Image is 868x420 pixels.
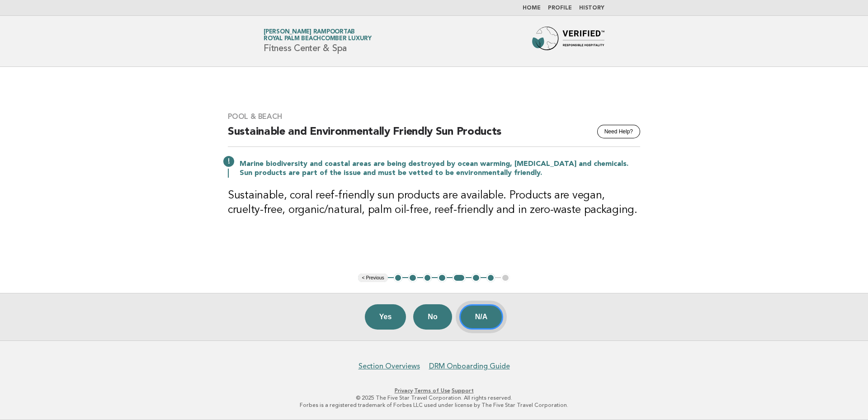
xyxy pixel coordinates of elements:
p: © 2025 The Five Star Travel Corporation. All rights reserved. [157,394,711,401]
a: Terms of Use [414,387,450,394]
a: Support [452,387,474,394]
p: Marine biodiversity and coastal areas are being destroyed by ocean warming, [MEDICAL_DATA] and ch... [240,160,640,178]
img: Forbes Travel Guide [532,27,604,56]
button: 4 [438,274,447,283]
button: 1 [394,274,403,283]
button: 5 [453,274,466,283]
button: < Previous [358,274,387,283]
span: Royal Palm Beachcomber Luxury [264,36,372,42]
button: 3 [423,274,432,283]
button: Yes [365,304,406,330]
button: 2 [408,274,417,283]
button: Need Help? [597,125,640,138]
a: History [579,5,604,11]
a: Home [523,5,541,11]
button: 7 [486,274,495,283]
h1: Fitness Center & Spa [264,29,372,53]
a: Profile [548,5,572,11]
h2: Sustainable and Environmentally Friendly Sun Products [228,125,640,147]
h3: Pool & Beach [228,112,640,121]
button: N/A [459,304,504,330]
button: 6 [472,274,481,283]
a: Section Overviews [359,362,420,371]
a: [PERSON_NAME] RampoortabRoyal Palm Beachcomber Luxury [264,29,372,42]
a: DRM Onboarding Guide [429,362,510,371]
p: · · [157,387,711,394]
a: Privacy [395,387,413,394]
h3: Sustainable, coral reef-friendly sun products are available. Products are vegan, cruelty-free, or... [228,189,640,217]
p: Forbes is a registered trademark of Forbes LLC used under license by The Five Star Travel Corpora... [157,401,711,409]
button: No [413,304,452,330]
